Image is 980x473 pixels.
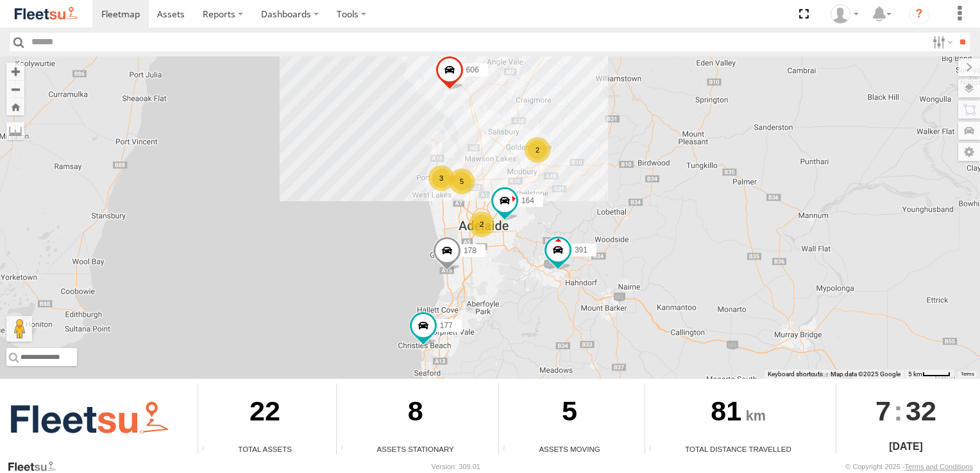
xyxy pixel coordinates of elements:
div: 5 [499,383,640,444]
div: 22 [198,383,332,444]
label: Measure [6,122,24,140]
button: Keyboard shortcuts [768,370,823,379]
div: Total number of assets current stationary. [337,445,356,454]
div: Total Assets [198,444,332,454]
img: fleetsu-logo-horizontal.svg [13,5,80,22]
a: Terms and Conditions [905,463,973,470]
div: : [836,383,976,438]
div: [DATE] [836,439,976,454]
i: ? [909,4,929,24]
span: 164 [521,196,534,205]
div: Total number of Enabled Assets [198,445,217,454]
span: Map data ©2025 Google [831,370,900,378]
span: 7 [875,383,891,438]
button: Zoom in [6,63,24,80]
button: Zoom Home [6,98,24,115]
button: Drag Pegman onto the map to open Street View [6,316,32,342]
div: 8 [337,383,494,444]
div: Assets Stationary [337,444,494,454]
div: Total Distance Travelled [645,444,831,454]
div: Assets Moving [499,444,640,454]
div: © Copyright 2025 - [845,463,973,470]
div: 3 [428,165,454,191]
button: Map Scale: 5 km per 40 pixels [904,370,954,379]
label: Search Filter Options [927,33,955,51]
div: Version: 309.01 [432,463,480,470]
div: 2 [469,212,494,237]
a: Visit our Website [7,460,66,473]
span: 177 [440,320,453,329]
div: 2 [525,137,550,163]
a: Terms (opens in new tab) [961,371,974,376]
span: 178 [464,246,477,255]
div: 81 [645,383,831,444]
button: Zoom out [6,80,24,98]
div: Arb Quin [826,4,863,24]
span: 606 [466,65,479,74]
label: Map Settings [958,143,980,161]
span: 391 [575,245,587,254]
span: 5 km [908,370,922,378]
img: Fleetsu [6,397,173,440]
div: Total distance travelled by all assets within specified date range and applied filters [645,445,664,454]
div: 5 [449,169,475,194]
span: 32 [906,383,936,438]
div: Total number of assets current in transit. [499,445,518,454]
